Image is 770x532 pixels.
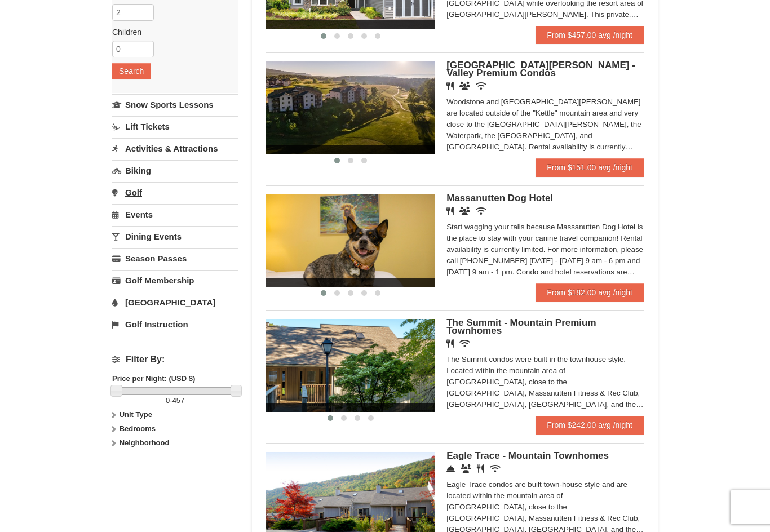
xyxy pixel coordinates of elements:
[536,416,644,434] a: From $242.00 avg /night
[536,283,644,302] a: From $182.00 avg /night
[459,82,470,90] i: Banquet Facilities
[172,396,185,405] span: 457
[446,60,635,78] span: [GEOGRAPHIC_DATA][PERSON_NAME] - Valley Premium Condos
[446,339,454,348] i: Restaurant
[446,354,644,410] div: The Summit condos were built in the townhouse style. Located within the mountain area of [GEOGRAP...
[112,138,238,159] a: Activities & Attractions
[446,193,553,203] span: Massanutten Dog Hotel
[476,82,486,90] i: Wireless Internet (free)
[166,396,170,405] span: 0
[490,464,501,473] i: Wireless Internet (free)
[112,116,238,137] a: Lift Tickets
[112,94,238,115] a: Snow Sports Lessons
[536,26,644,44] a: From $457.00 avg /night
[536,158,644,176] a: From $151.00 avg /night
[477,464,484,473] i: Restaurant
[120,438,170,447] strong: Neighborhood
[446,464,455,473] i: Concierge Desk
[112,204,238,225] a: Events
[112,63,151,79] button: Search
[446,221,644,278] div: Start wagging your tails because Massanutten Dog Hotel is the place to stay with your canine trav...
[112,270,238,291] a: Golf Membership
[476,207,486,215] i: Wireless Internet (free)
[120,424,156,433] strong: Bedrooms
[112,395,238,406] label: -
[112,182,238,203] a: Golf
[112,292,238,313] a: [GEOGRAPHIC_DATA]
[446,450,609,461] span: Eagle Trace - Mountain Townhomes
[461,464,471,473] i: Conference Facilities
[120,410,152,419] strong: Unit Type
[112,354,238,365] h4: Filter By:
[112,374,195,383] strong: Price per Night: (USD $)
[446,96,644,153] div: Woodstone and [GEOGRAPHIC_DATA][PERSON_NAME] are located outside of the "Kettle" mountain area an...
[112,314,238,335] a: Golf Instruction
[112,160,238,181] a: Biking
[459,207,470,215] i: Banquet Facilities
[459,339,470,348] i: Wireless Internet (free)
[446,317,596,336] span: The Summit - Mountain Premium Townhomes
[112,26,229,38] label: Children
[112,248,238,269] a: Season Passes
[446,82,454,90] i: Restaurant
[446,207,454,215] i: Restaurant
[112,226,238,247] a: Dining Events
